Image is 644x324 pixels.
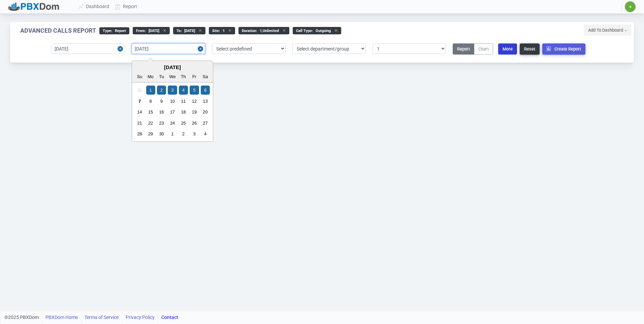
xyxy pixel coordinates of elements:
[112,0,140,13] a: Report
[132,43,205,54] input: End date
[179,72,188,81] div: Th
[190,97,199,106] div: Choose Friday, September 12th, 2025
[45,311,78,324] a: PBXDom Home
[75,0,112,13] a: Dashboard
[118,43,125,54] button: Close
[146,129,155,138] div: Choose Monday, September 29th, 2025
[134,85,211,139] div: month 2025-09
[201,107,210,117] div: Choose Saturday, September 20th, 2025
[168,119,177,128] div: Choose Wednesday, September 24th, 2025
[190,119,199,128] div: Choose Friday, September 26th, 2025
[624,1,636,12] button: ✷
[257,29,279,33] span: 1,Unlimited
[179,107,188,117] div: Choose Thursday, September 18th, 2025
[135,119,144,128] div: Choose Sunday, September 21st, 2025
[146,29,159,33] span: [DATE]
[201,86,210,95] div: Choose Saturday, September 6th, 2025
[132,64,213,71] div: [DATE]
[201,97,210,106] div: Choose Saturday, September 13th, 2025
[201,62,212,72] button: Next Month
[135,97,144,106] div: Choose Sunday, September 7th, 2025
[133,27,170,34] div: From :
[220,29,225,33] span: 1
[190,107,199,117] div: Choose Friday, September 19th, 2025
[112,29,126,33] span: Report
[157,86,166,95] div: Choose Tuesday, September 2nd, 2025
[584,25,631,36] button: Add To Dashboard
[157,119,166,128] div: Choose Tuesday, September 23rd, 2025
[198,43,205,54] button: Close
[293,27,341,34] div: Call Type :
[179,86,188,95] div: Choose Thursday, September 4th, 2025
[99,27,129,34] div: type :
[629,5,632,9] span: ✷
[157,97,166,106] div: Choose Tuesday, September 9th, 2025
[182,29,195,33] span: [DATE]
[146,107,155,117] div: Choose Monday, September 15th, 2025
[135,107,144,117] div: Choose Sunday, September 14th, 2025
[161,311,178,324] a: Contact
[453,43,474,55] button: Report
[179,129,188,138] div: Choose Thursday, October 2nd, 2025
[201,119,210,128] div: Choose Saturday, September 27th, 2025
[168,107,177,117] div: Choose Wednesday, September 17th, 2025
[126,311,155,324] a: Privacy Policy
[201,129,210,138] div: Choose Saturday, October 4th, 2025
[168,72,177,81] div: We
[190,129,199,138] div: Choose Friday, October 3rd, 2025
[179,97,188,106] div: Choose Thursday, September 11th, 2025
[520,43,540,55] button: Reset
[201,72,210,81] div: Sa
[190,86,199,95] div: Choose Friday, September 5th, 2025
[20,27,96,34] div: Advanced Calls Report
[168,86,177,95] div: Choose Wednesday, September 3rd, 2025
[190,72,199,81] div: Fr
[85,311,119,324] a: Terms of Service
[498,43,517,55] button: More
[157,72,166,81] div: Tu
[146,119,155,128] div: Choose Monday, September 22nd, 2025
[179,119,188,128] div: Choose Thursday, September 25th, 2025
[313,29,331,33] span: Outgoing
[135,86,144,95] div: Not available Sunday, August 31st, 2025
[146,97,155,106] div: Choose Monday, September 8th, 2025
[135,72,144,81] div: Su
[168,129,177,138] div: Choose Wednesday, October 1st, 2025
[168,97,177,106] div: Choose Wednesday, September 10th, 2025
[173,27,205,34] div: to :
[157,129,166,138] div: Choose Tuesday, September 30th, 2025
[146,72,155,81] div: Mo
[157,107,166,117] div: Choose Tuesday, September 16th, 2025
[4,311,178,324] div: ©2025 PBXDom
[238,27,289,34] div: Duration :
[52,43,125,54] input: Start date
[542,43,585,55] button: Create Report
[209,27,235,34] div: site :
[146,86,155,95] div: Choose Monday, September 1st, 2025
[135,129,144,138] div: Choose Sunday, September 28th, 2025
[474,43,493,55] button: Chart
